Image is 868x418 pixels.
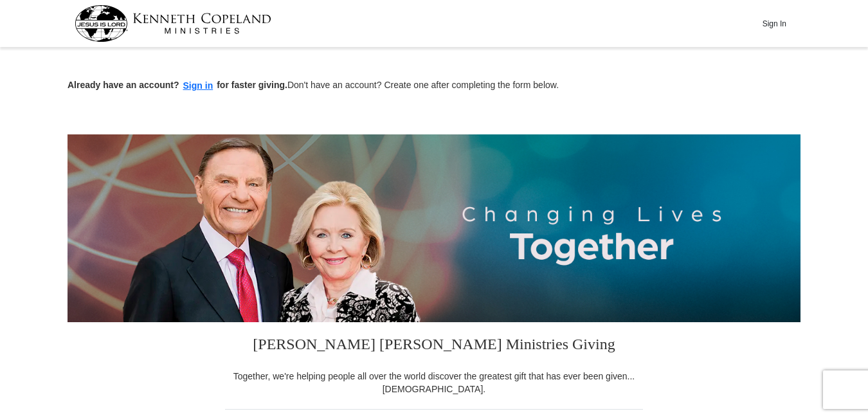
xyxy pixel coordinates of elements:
[225,370,643,395] div: Together, we're helping people all over the world discover the greatest gift that has ever been g...
[75,5,271,42] img: kcm-header-logo.svg
[755,14,793,33] button: Sign In
[225,322,643,370] h3: [PERSON_NAME] [PERSON_NAME] Ministries Giving
[179,78,217,93] button: Sign in
[68,78,800,93] p: Don't have an account? Create one after completing the form below.
[68,80,287,90] strong: Already have an account? for faster giving.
